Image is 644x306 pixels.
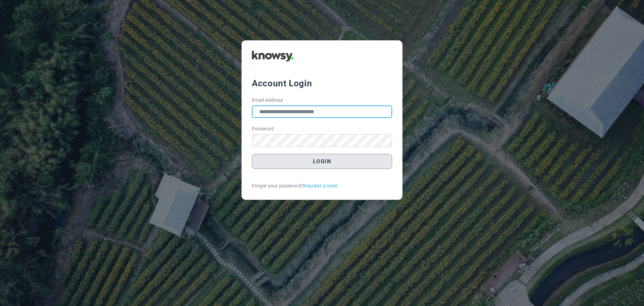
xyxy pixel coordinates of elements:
[252,125,274,132] label: Password
[252,77,392,89] div: Account Login
[303,182,337,189] a: Request a reset
[252,97,283,104] label: Email Address
[252,154,392,169] button: Login
[252,182,392,189] div: Forgot your password?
